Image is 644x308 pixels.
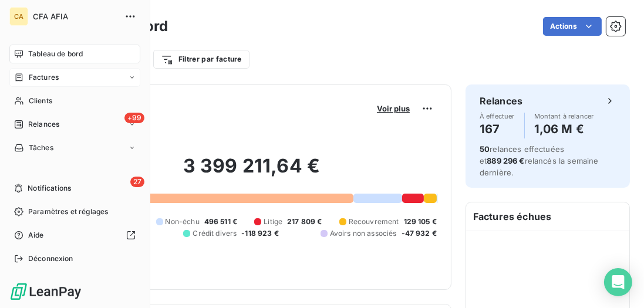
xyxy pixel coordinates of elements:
span: CFA AFIA [33,12,117,21]
span: Tableau de bord [28,49,83,59]
a: +99Relances [9,115,140,134]
a: Tâches [9,138,140,157]
span: Recouvrement [349,216,399,227]
a: Aide [9,226,140,245]
span: Notifications [28,183,71,194]
span: 217 809 € [287,216,322,227]
div: CA [9,7,28,26]
span: Relances [28,119,59,130]
a: Paramètres et réglages [9,202,140,221]
span: 27 [130,177,144,187]
span: Avoirs non associés [330,228,397,239]
div: Open Intercom Messenger [604,268,632,296]
span: Voir plus [377,104,410,113]
button: Filtrer par facture [153,50,249,69]
h6: Relances [480,94,522,108]
span: 496 511 € [204,216,237,227]
button: Actions [543,17,602,36]
span: Litige [264,216,282,227]
img: Logo LeanPay [9,282,82,301]
span: Crédit divers [193,228,237,239]
h4: 1,06 M € [534,120,594,138]
a: Clients [9,92,140,110]
span: 889 296 € [487,156,524,165]
span: Tâches [29,143,53,153]
button: Voir plus [373,103,413,114]
span: Aide [28,230,44,241]
span: Factures [29,72,59,83]
h2: 3 399 211,64 € [66,154,437,189]
h4: 167 [480,120,515,138]
a: Factures [9,68,140,87]
span: +99 [124,113,144,123]
span: Clients [29,96,52,106]
span: relances effectuées et relancés la semaine dernière. [480,144,599,177]
span: Paramètres et réglages [28,207,108,217]
span: Non-échu [166,216,200,227]
span: -118 923 € [241,228,279,239]
span: 50 [480,144,490,154]
span: À effectuer [480,113,515,120]
span: -47 932 € [402,228,437,239]
span: Déconnexion [28,253,73,264]
span: Montant à relancer [534,113,594,120]
span: 129 105 € [404,216,437,227]
h6: Factures échues [466,202,629,231]
a: Tableau de bord [9,45,140,63]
